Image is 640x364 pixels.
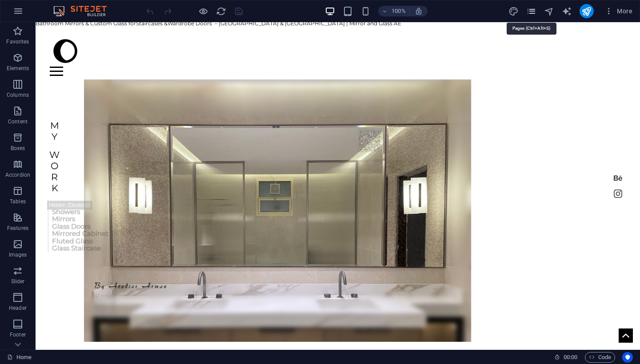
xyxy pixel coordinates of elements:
[7,91,29,99] p: Columns
[9,251,27,258] p: Images
[51,6,118,16] img: Editor Logo
[580,4,594,18] button: publish
[5,171,30,178] p: Accordion
[198,6,208,16] button: Click here to leave preview mode and continue editing
[11,145,25,152] p: Boxes
[7,352,32,363] a: Click to cancel selection. Double-click to open Pages
[216,6,226,16] button: reload
[378,6,410,16] button: 100%
[562,6,572,16] i: AI Writer
[8,118,28,125] p: Content
[544,6,555,16] button: navigator
[622,352,633,363] button: Usercentrics
[415,7,423,15] i: On resize automatically adjust zoom level to fit chosen device.
[604,7,632,16] span: More
[216,6,226,16] i: Reload page
[392,6,406,16] h6: 100%
[554,352,578,363] h6: Session time
[562,6,572,16] button: text_generator
[10,331,26,338] p: Footer
[589,352,611,363] span: Code
[508,6,519,16] i: Design (Ctrl+Alt+Y)
[7,225,28,232] p: Features
[526,6,537,16] button: pages
[7,65,29,72] p: Elements
[601,4,636,18] button: More
[581,6,592,16] i: Publish
[11,278,25,285] p: Slider
[6,38,29,45] p: Favorites
[570,354,571,360] span: :
[9,305,27,312] p: Header
[10,198,26,205] p: Tables
[585,352,615,363] button: Code
[564,352,577,363] span: 00 00
[508,6,519,16] button: design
